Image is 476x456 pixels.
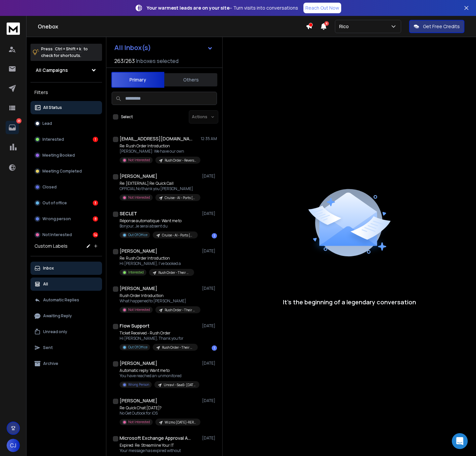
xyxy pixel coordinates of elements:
button: All Inbox(s) [109,41,218,54]
p: Not Interested [128,420,150,425]
p: Re: Rush Order Introduction [120,143,199,149]
div: 8 [93,216,98,222]
p: Réponse automatique : Want me to [120,218,198,224]
span: Ctrl + Shift + k [54,45,82,53]
div: 1 [212,233,217,238]
p: Re: Rush Order Introduction [120,256,194,261]
strong: Your warmest leads are on your site [147,5,230,11]
p: Reach Out Now [305,5,339,11]
p: Hi [PERSON_NAME], I've booked a [120,261,194,266]
p: Awaiting Reply [43,313,72,319]
h1: Flow Support [120,323,149,329]
button: Automatic Replies [30,293,102,307]
button: Archive [30,357,102,370]
div: 1 [212,345,217,351]
p: Unread only [43,329,67,334]
button: Awaiting Reply [30,309,102,323]
p: [PERSON_NAME]: We have our own [120,149,199,154]
p: Lead [42,121,52,126]
p: [DATE] [202,286,217,291]
button: Unread only [30,325,102,338]
p: Ticket Received - Rush Order [120,330,198,336]
p: [DATE] [202,323,217,329]
div: 1 [93,137,98,142]
p: Rush Order - Their Domain Rerun [DATE] [158,270,190,275]
button: All Status [30,101,102,114]
button: CJ [7,439,20,452]
p: Interested [42,137,64,142]
p: [DATE] [202,435,217,441]
p: [DATE] [202,248,217,254]
h1: All Inbox(s) [114,44,151,51]
button: All [30,278,102,291]
button: Closed [30,180,102,194]
p: Unravl - SaaS- [DATE] [164,382,195,387]
p: Expired: Re: Streamline Your IT [120,443,199,448]
p: What happened to [PERSON_NAME] [120,298,199,304]
h1: [EMAIL_ADDRESS][DOMAIN_NAME] [120,135,192,142]
span: 263 / 263 [114,57,135,65]
p: [DATE] [202,211,217,216]
p: All [43,281,48,287]
h3: Filters [30,88,102,97]
p: Wizmo [DATE]-RERUN [DATE] [165,420,196,425]
button: Inbox [30,262,102,275]
p: [DATE] [202,398,217,403]
button: Interested1 [30,133,102,146]
p: 12:35 AM [201,136,217,141]
p: Automatic Replies [43,297,79,303]
p: Sent [43,345,53,350]
a: 26 [6,121,19,134]
p: Cruise - AI - Ports [DATE] [165,195,196,200]
h1: [PERSON_NAME] [120,173,157,179]
p: Rush Order - Their Domain Rerun [DATE] [162,345,194,350]
div: Open Intercom Messenger [452,433,468,449]
a: Reach Out Now [303,3,341,13]
p: Out Of Office [128,232,147,237]
p: Hi [PERSON_NAME], Thank you for [120,336,198,341]
p: Meeting Booked [42,153,75,158]
h1: [PERSON_NAME] [120,248,157,254]
div: 14 [93,232,98,237]
button: Primary [111,72,164,88]
p: You have reached an unmonitored [120,373,199,379]
p: OFFICIAL No thank you [PERSON_NAME] [120,186,199,191]
h1: All Campaigns [36,67,68,74]
p: Re: [EXTERNAL] Re: Quick Call [120,181,199,186]
button: All Campaigns [30,64,102,77]
p: Your message has expired without [120,448,199,453]
p: No Get Outlook for iOS [120,411,199,416]
p: Out Of Office [128,345,147,350]
p: Closed [42,184,57,190]
p: Cruise - AI - Ports [DATE] [162,233,194,238]
p: Not Interested [42,232,72,237]
div: 3 [93,200,98,206]
h1: [PERSON_NAME] [120,397,157,404]
button: Out of office3 [30,196,102,210]
p: Archive [43,361,58,366]
p: It’s the beginning of a legendary conversation [283,297,416,307]
button: Wrong person8 [30,212,102,226]
p: Rush Order - Reverse Logistics [DATE] [165,158,196,163]
h1: Onebox [38,23,306,30]
p: Automatic reply: Want me to [120,368,199,373]
p: Not Interested [128,195,150,200]
button: Others [164,73,217,87]
p: [DATE] [202,174,217,179]
h1: [PERSON_NAME] [120,285,157,292]
p: Re: Quick Chat [DATE]? [120,405,199,411]
h3: Inboxes selected [136,57,179,65]
button: Meeting Booked [30,149,102,162]
h1: [PERSON_NAME] [120,360,157,367]
p: Get Free Credits [423,23,460,30]
span: 8 [324,21,329,26]
p: Rush Order - Their Domain Rerun [DATE] [165,308,196,313]
button: Meeting Completed [30,165,102,178]
p: Not Interested [128,307,150,312]
p: Rico [339,23,351,30]
p: Wrong Person [128,382,149,387]
p: Wrong person [42,216,71,222]
p: Press to check for shortcuts. [41,46,88,59]
button: Sent [30,341,102,354]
